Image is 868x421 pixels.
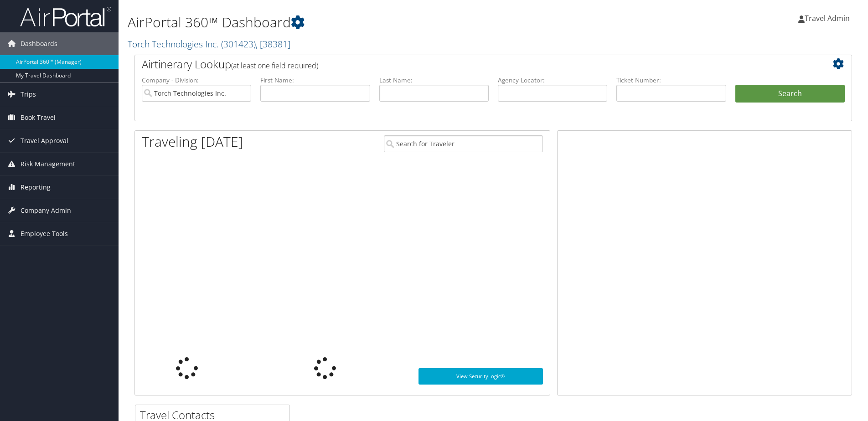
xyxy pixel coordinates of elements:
a: Torch Technologies Inc. [128,38,290,50]
img: airportal-logo.png [20,6,111,27]
label: First Name: [260,76,370,85]
span: Risk Management [21,153,75,175]
label: Agency Locator: [498,76,607,85]
span: Book Travel [21,106,56,129]
span: Travel Admin [805,13,850,23]
a: View SecurityLogic® [418,368,543,385]
span: ( 301423 ) [221,38,256,50]
span: Company Admin [21,199,71,222]
span: Dashboards [21,32,57,55]
input: Search for Traveler [384,135,543,152]
h1: Traveling [DATE] [142,132,243,151]
a: Travel Admin [798,5,859,32]
span: Reporting [21,176,51,199]
span: (at least one field required) [231,61,318,71]
span: Employee Tools [21,222,68,245]
label: Company - Division: [142,76,251,85]
button: Search [735,85,845,103]
span: Travel Approval [21,129,68,152]
span: Trips [21,83,36,106]
label: Ticket Number: [616,76,726,85]
span: , [ 38381 ] [256,38,290,50]
h1: AirPortal 360™ Dashboard [128,13,615,32]
label: Last Name: [379,76,489,85]
h2: Airtinerary Lookup [142,56,785,72]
